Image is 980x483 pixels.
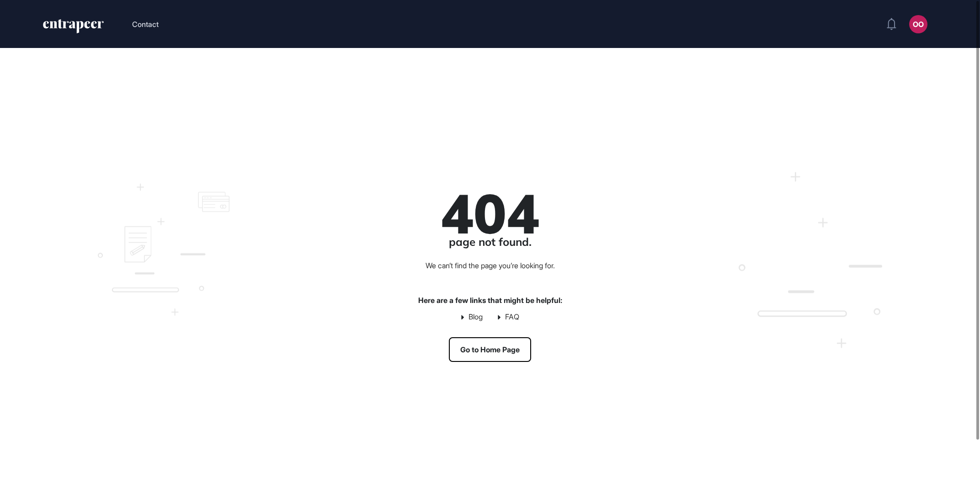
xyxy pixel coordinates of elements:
div: Here are a few links that might be helpful: [418,297,562,304]
div: 404 [441,190,539,236]
a: FAQ [505,313,519,321]
a: Go to Home Page [449,337,531,362]
a: Blog [469,313,483,321]
div: page not found. [449,236,532,247]
div: We can’t find the page you’re looking for. [426,262,555,269]
button: OO [909,15,927,33]
a: entrapeer-logo [42,19,105,37]
button: Contact [132,18,159,30]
